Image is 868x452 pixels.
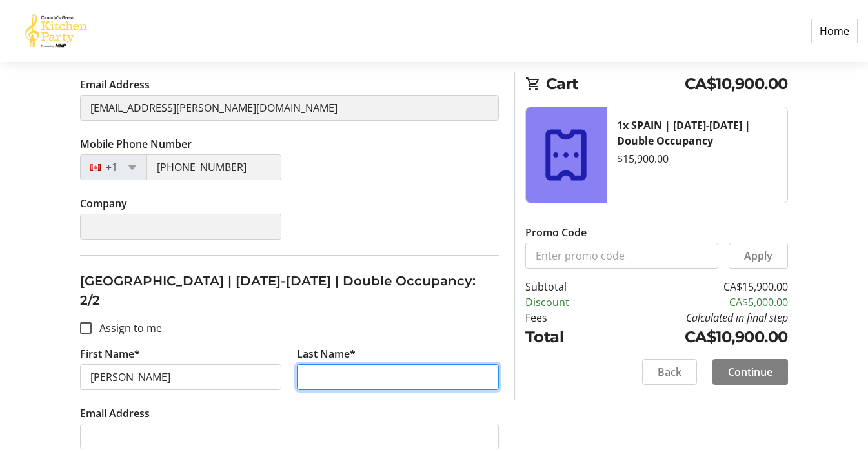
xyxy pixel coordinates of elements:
[80,77,150,92] label: Email Address
[603,294,788,310] td: CA$5,000.00
[146,154,281,180] input: (506) 234-5678
[642,359,697,385] button: Back
[80,346,140,362] label: First Name*
[811,19,858,43] a: Home
[603,310,788,325] td: Calculated in final step
[546,72,685,96] span: Cart
[525,325,603,349] td: Total
[80,406,150,421] label: Email Address
[80,136,192,152] label: Mobile Phone Number
[712,359,788,385] button: Continue
[80,196,127,211] label: Company
[297,346,356,362] label: Last Name*
[728,364,772,380] span: Continue
[603,325,788,349] td: CA$10,900.00
[617,118,751,148] strong: 1x SPAIN | [DATE]-[DATE] | Double Occupancy
[92,320,162,336] label: Assign to me
[603,279,788,294] td: CA$15,900.00
[617,151,777,167] div: $15,900.00
[525,294,603,310] td: Discount
[525,310,603,325] td: Fees
[744,248,772,263] span: Apply
[729,243,788,269] button: Apply
[525,225,587,240] label: Promo Code
[658,364,681,380] span: Back
[685,72,788,96] span: CA$10,900.00
[525,279,603,294] td: Subtotal
[525,243,718,269] input: Enter promo code
[80,271,499,310] h3: [GEOGRAPHIC_DATA] | [DATE]-[DATE] | Double Occupancy: 2/2
[10,5,102,57] img: Canada’s Great Kitchen Party's Logo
